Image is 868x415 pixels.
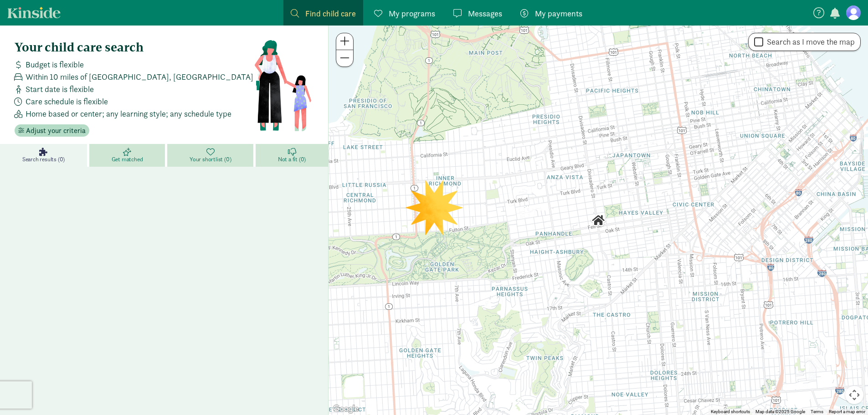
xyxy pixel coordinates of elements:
[763,36,855,47] label: Search as I move the map
[755,409,805,414] span: Map data ©2025 Google
[305,7,356,20] span: Find child care
[591,213,606,228] div: Click to see details
[112,156,143,163] span: Get matched
[15,40,254,55] h4: Your child care search
[7,7,61,18] a: Kinside
[845,386,863,404] button: Map camera controls
[26,95,108,108] span: Care schedule is flexible
[468,7,502,20] span: Messages
[331,403,361,415] img: Google
[190,156,231,163] span: Your shortlist (0)
[26,83,94,95] span: Start date is flexible
[26,125,86,136] span: Adjust your criteria
[389,7,435,20] span: My programs
[15,124,89,137] button: Adjust your criteria
[26,58,84,71] span: Budget is flexible
[89,144,167,167] a: Get matched
[26,71,253,83] span: Within 10 miles of [GEOGRAPHIC_DATA], [GEOGRAPHIC_DATA]
[535,7,582,20] span: My payments
[711,409,750,415] button: Keyboard shortcuts
[167,144,256,167] a: Your shortlist (0)
[811,409,823,414] a: Terms
[22,156,65,163] span: Search results (0)
[278,156,306,163] span: Not a fit (0)
[256,144,328,167] a: Not a fit (0)
[331,403,361,415] a: Open this area in Google Maps (opens a new window)
[26,108,231,120] span: Home based or center; any learning style; any schedule type
[829,409,865,414] a: Report a map error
